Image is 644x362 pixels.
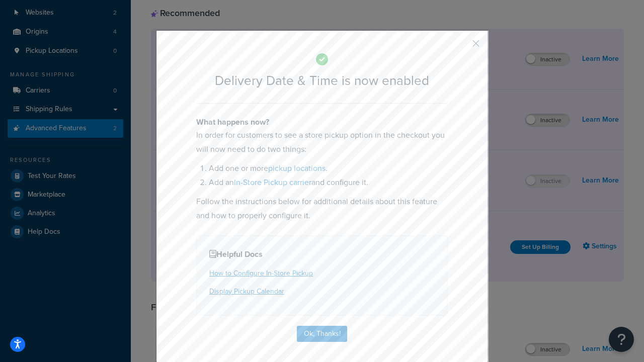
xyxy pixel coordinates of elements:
[234,176,311,188] a: In-Store Pickup carrier
[297,326,347,342] button: Ok, Thanks!
[196,73,448,88] h2: Delivery Date & Time is now enabled
[209,248,435,260] h4: Helpful Docs
[209,286,284,297] a: Display Pickup Calendar
[196,116,448,128] h4: What happens now?
[196,195,448,223] p: Follow the instructions below for additional details about this feature and how to properly confi...
[209,161,448,175] li: Add one or more .
[209,175,448,190] li: Add an and configure it.
[196,128,448,156] p: In order for customers to see a store pickup option in the checkout you will now need to do two t...
[268,162,326,174] a: pickup locations
[209,268,313,279] a: How to Configure In-Store Pickup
